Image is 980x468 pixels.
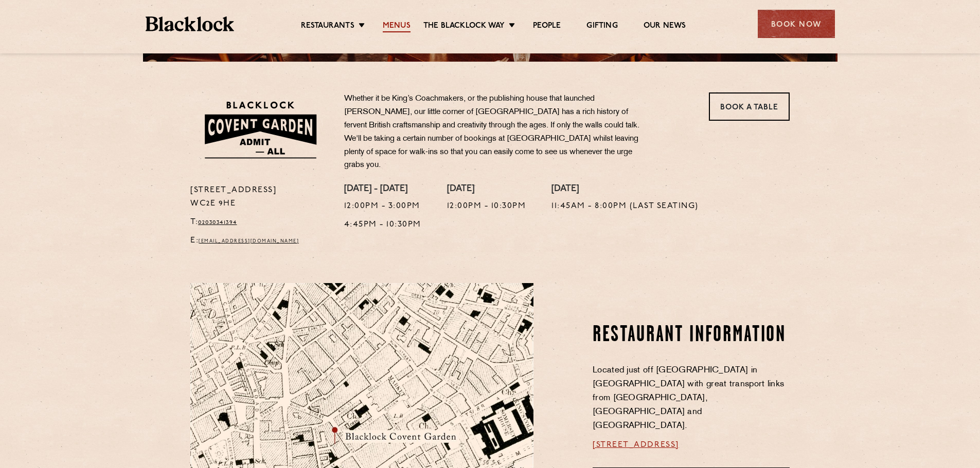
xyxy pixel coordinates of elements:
[586,21,617,32] a: Gifting
[644,21,686,32] a: Our News
[344,218,421,232] p: 4:45pm - 10:30pm
[593,441,679,449] a: [STREET_ADDRESS]
[190,216,329,229] p: T:
[447,200,526,213] p: 12:00pm - 10:30pm
[551,200,699,213] p: 11:45am - 8:00pm (Last Seating)
[199,239,299,244] a: [EMAIL_ADDRESS][DOMAIN_NAME]
[593,366,784,430] span: Located just off [GEOGRAPHIC_DATA] in [GEOGRAPHIC_DATA] with great transport links from [GEOGRAPH...
[344,184,421,195] h4: [DATE] - [DATE]
[533,21,561,32] a: People
[344,200,421,213] p: 12:00pm - 3:00pm
[146,16,235,31] img: BL_Textured_Logo-footer-cropped.svg
[423,21,505,32] a: The Blacklock Way
[758,10,835,38] div: Book Now
[447,184,526,195] h4: [DATE]
[198,219,237,226] a: 02030341394
[709,92,790,121] a: Book a Table
[190,92,329,167] img: BLA_1470_CoventGarden_Website_Solid.svg
[593,323,790,348] h2: Restaurant information
[551,184,699,195] h4: [DATE]
[190,234,329,248] p: E:
[344,92,648,172] p: Whether it be King’s Coachmakers, or the publishing house that launched [PERSON_NAME], our little...
[383,21,411,32] a: Menus
[190,184,329,211] p: [STREET_ADDRESS] WC2E 9HE
[301,21,354,32] a: Restaurants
